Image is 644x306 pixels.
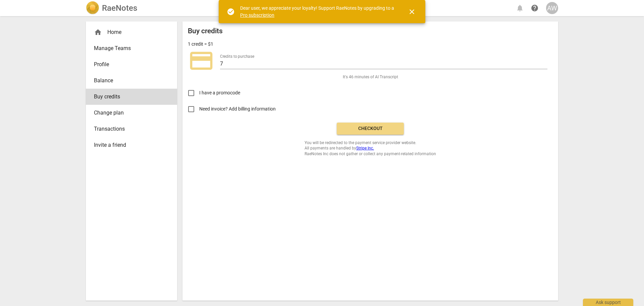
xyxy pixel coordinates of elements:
[342,125,398,132] span: Checkout
[86,89,177,105] a: Buy credits
[86,1,137,15] a: LogoRaeNotes
[94,77,164,85] span: Balance
[529,2,541,14] a: Help
[404,4,420,20] button: Close
[86,40,177,56] a: Manage Teams
[546,2,558,14] button: AW
[94,109,164,117] span: Change plan
[199,105,277,113] span: Need invoice? Add billing information
[94,28,102,36] span: home
[356,146,374,150] a: Stripe Inc.
[240,12,274,18] a: Pro subscription
[583,299,633,306] div: Ask support
[94,44,164,52] span: Manage Teams
[408,8,416,16] span: close
[94,93,164,101] span: Buy credits
[86,1,99,15] img: Logo
[86,137,177,153] a: Invite a friend
[86,105,177,121] a: Change plan
[86,73,177,89] a: Balance
[240,5,396,18] div: Dear user, we appreciate your loyalty! Support RaeNotes by upgrading to a
[531,4,539,12] span: help
[86,56,177,73] a: Profile
[337,123,404,135] button: Checkout
[188,27,223,35] h2: Buy credits
[188,47,215,74] span: credit_card
[94,125,164,133] span: Transactions
[220,54,254,58] label: Credits to purchase
[86,121,177,137] a: Transactions
[94,28,164,36] div: Home
[94,60,164,69] span: Profile
[86,24,177,40] div: Home
[199,89,240,96] span: I have a promocode
[102,3,137,13] h2: RaeNotes
[305,140,436,157] span: You will be redirected to the payment service provider website. All payments are handled by RaeNo...
[343,74,398,80] span: It's 46 minutes of AI Transcript
[227,8,235,16] span: check_circle
[94,141,164,149] span: Invite a friend
[188,41,213,48] p: 1 credit = $1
